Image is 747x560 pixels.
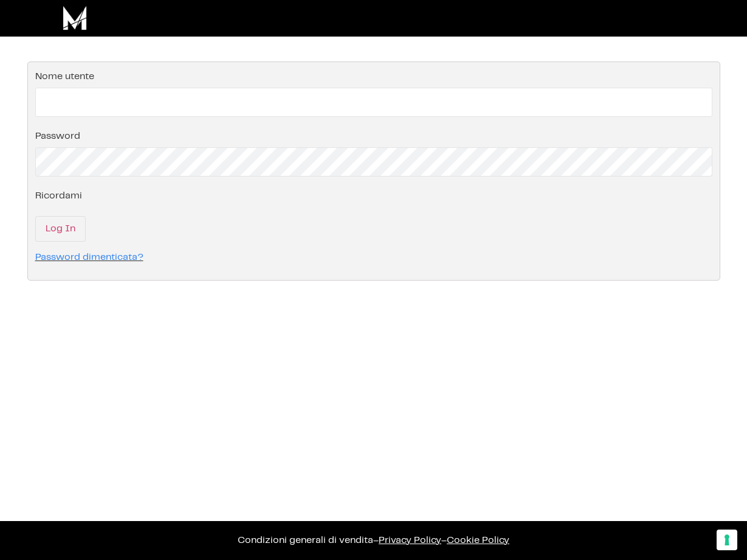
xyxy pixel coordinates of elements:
span: Cookie Policy [447,536,509,545]
input: Nome utente [35,88,712,117]
a: Condizioni generali di vendita [238,536,373,545]
input: Log In [35,216,86,242]
a: Privacy Policy [379,536,441,545]
label: Nome utente [35,72,94,82]
label: Password [35,131,80,141]
p: – – [12,533,735,548]
label: Ricordami [35,191,82,201]
button: Le tue preferenze relative al consenso per le tecnologie di tracciamento [717,530,737,550]
a: Password dimenticata? [35,253,143,262]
